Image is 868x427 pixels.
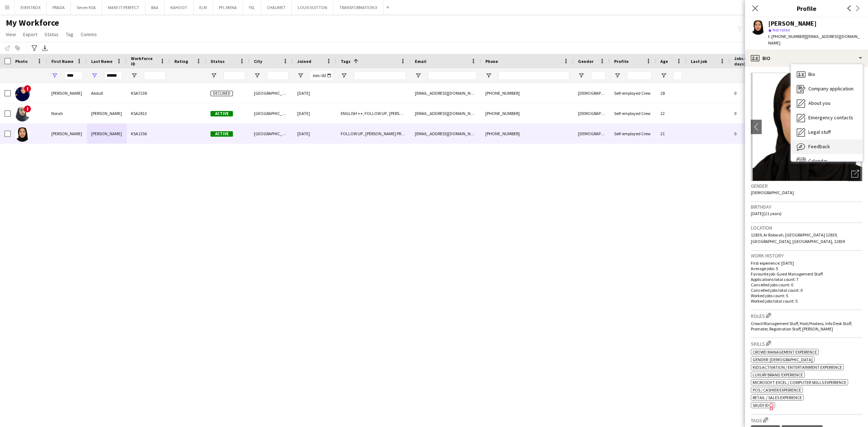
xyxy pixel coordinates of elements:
[23,31,37,38] span: Export
[193,0,213,14] button: ELM
[791,67,863,82] div: Bio
[578,72,584,79] button: Open Filter Menu
[6,17,59,28] span: My Workforce
[751,416,862,424] h3: Tags
[210,59,225,64] span: Status
[751,312,862,319] h3: Roles
[691,59,707,64] span: Last job
[336,124,410,144] div: FOLLOW UP , [PERSON_NAME] PROFILE, [DEMOGRAPHIC_DATA] NATIONAL, TOP HOST/HOSTESS, TOP [PERSON_NAME]
[753,349,817,355] span: Crowd management experience
[656,103,686,123] div: 22
[791,154,863,168] div: Calendar
[410,83,481,103] div: [EMAIL_ADDRESS][DOMAIN_NAME]
[751,321,852,332] span: Crowd Management Staff, Host/Hostess, Info Desk Staff, Promoter, Registration Staff, [PERSON_NAME]
[485,59,498,64] span: Phone
[127,103,170,123] div: KSA2813
[30,44,39,52] app-action-btn: Advanced filters
[6,31,16,38] span: View
[751,277,862,282] p: Applications total count: 7
[753,364,842,370] span: Kids activation / Entertainment experience
[3,30,19,39] a: View
[481,103,574,123] div: [PHONE_NUMBER]
[753,380,846,385] span: Microsoft Excel / Computer skills experience
[808,158,827,164] span: Calendar
[47,0,71,14] button: PRADA
[751,293,862,298] p: Worked jobs count: 5
[71,0,102,14] button: Seven KSA
[66,31,73,38] span: Tag
[410,103,481,123] div: [EMAIL_ADDRESS][DOMAIN_NAME]
[751,271,862,277] p: Favourite job: Guest Management Staff
[15,87,30,101] img: Nora Abdull
[333,0,383,14] button: TRANSFORMATION X
[753,395,802,400] span: Retail / Sales experience
[751,298,862,304] p: Worked jobs total count: 5
[627,71,652,80] input: Profile Filter Input
[213,0,243,14] button: PFL MENA
[753,357,813,362] span: Gender: [DEMOGRAPHIC_DATA]
[751,225,862,231] h3: Location
[498,71,569,80] input: Phone Filter Input
[15,59,27,64] span: Photo
[250,103,293,123] div: [GEOGRAPHIC_DATA]
[261,0,292,14] button: CHAUMET
[808,143,830,150] span: Feedback
[791,82,863,96] div: Company application
[210,111,233,116] span: Active
[614,72,621,79] button: Open Filter Menu
[768,34,806,39] span: t. [PHONE_NUMBER]
[63,30,76,39] a: Tag
[751,340,862,347] h3: Skills
[87,103,127,123] div: [PERSON_NAME]
[656,83,686,103] div: 28
[410,124,481,144] div: [EMAIL_ADDRESS][DOMAIN_NAME]
[254,72,260,79] button: Open Filter Menu
[104,71,122,80] input: Last Name Filter Input
[81,31,97,38] span: Comms
[78,30,100,39] a: Comms
[768,34,860,46] span: | [EMAIL_ADDRESS][DOMAIN_NAME]
[753,387,801,393] span: POS / Cashier experience
[293,103,336,123] div: [DATE]
[210,91,233,96] span: Declined
[481,124,574,144] div: [PHONE_NUMBER]
[791,125,863,140] div: Legal stuff
[341,72,347,79] button: Open Filter Menu
[47,83,87,103] div: [PERSON_NAME]
[87,124,127,144] div: [PERSON_NAME]
[673,71,682,80] input: Age Filter Input
[808,129,831,135] span: Legal stuff
[848,167,862,181] div: Open photos pop-in
[751,252,862,259] h3: Work history
[87,83,127,103] div: Abdull
[64,71,82,80] input: First Name Filter Input
[574,83,610,103] div: [DEMOGRAPHIC_DATA]
[768,20,817,27] div: [PERSON_NAME]
[610,83,656,103] div: Self-employed Crew
[751,287,862,293] p: Cancelled jobs total count: 0
[610,124,656,144] div: Self-employed Crew
[174,59,188,64] span: Rating
[574,124,610,144] div: [DEMOGRAPHIC_DATA]
[91,72,98,79] button: Open Filter Menu
[210,131,233,137] span: Active
[131,56,157,67] span: Workforce ID
[24,85,31,92] span: !
[42,30,61,39] a: Status
[144,71,166,80] input: Workforce ID Filter Input
[751,211,782,216] span: [DATE] (21 years)
[51,72,58,79] button: Open Filter Menu
[131,72,137,79] button: Open Filter Menu
[485,72,492,79] button: Open Filter Menu
[751,183,862,189] h3: Gender
[578,59,593,64] span: Gender
[730,103,777,123] div: 0
[145,0,165,14] button: RAA
[47,103,87,123] div: Norah
[745,50,868,67] div: Bio
[656,124,686,144] div: 21
[297,72,304,79] button: Open Filter Menu
[791,96,863,111] div: About you
[808,71,815,77] span: Bio
[15,107,30,121] img: Norah Abdullah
